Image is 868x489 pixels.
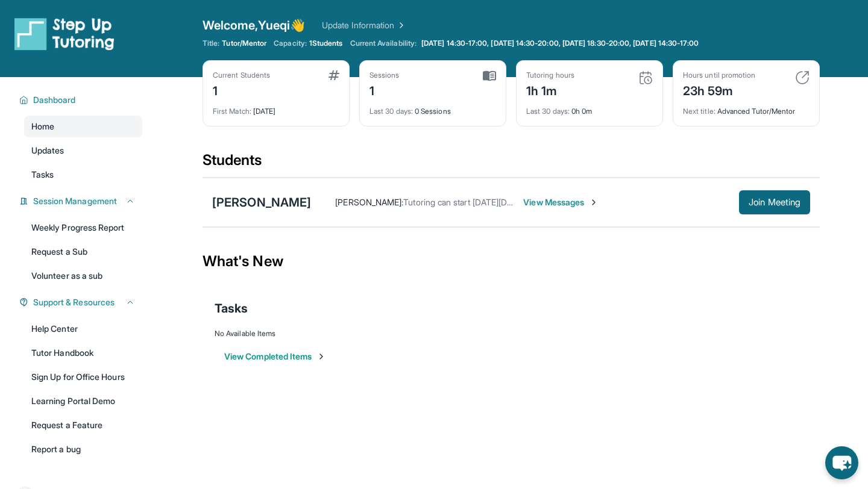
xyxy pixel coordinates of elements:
button: Support & Resources [28,296,135,308]
a: Volunteer as a sub [24,265,142,287]
span: 1 Students [309,39,343,48]
div: 1 [213,80,270,99]
div: [PERSON_NAME] [212,194,311,211]
div: 0h 0m [526,99,653,116]
span: Welcome, Yueqi 👋 [203,17,305,34]
div: [DATE] [213,99,339,116]
a: Weekly Progress Report [24,217,142,238]
a: Request a Sub [24,241,142,263]
a: Tutor Handbook [24,342,142,364]
a: Updates [24,140,142,161]
a: Request a Feature [24,414,142,436]
span: Updates [31,145,64,157]
span: View Messages [523,196,599,208]
div: No Available Items [215,329,808,338]
button: chat-button [825,446,858,479]
img: card [638,70,653,85]
span: Next title : [683,107,715,116]
button: View Completed Items [224,350,326,363]
div: What's New [203,235,820,288]
span: Tutor/Mentor [222,39,266,48]
span: Tasks [31,169,54,181]
span: Title: [203,39,219,48]
span: Join Meeting [749,199,800,206]
div: Students [203,151,820,177]
a: Tasks [24,164,142,185]
span: [DATE] 14:30-17:00, [DATE] 14:30-20:00, [DATE] 18:30-20:00, [DATE] 14:30-17:00 [421,39,699,48]
img: card [795,70,810,85]
button: Join Meeting [739,190,810,214]
a: Update Information [322,19,406,31]
div: Hours until promotion [683,70,755,80]
span: Tutoring can start [DATE][DATE] 5:30. That would be great! [403,197,627,207]
img: card [483,70,496,81]
div: Current Students [213,70,270,80]
a: [DATE] 14:30-17:00, [DATE] 14:30-20:00, [DATE] 18:30-20:00, [DATE] 14:30-17:00 [419,39,701,48]
div: Tutoring hours [526,70,574,80]
img: card [329,70,339,80]
img: Chevron Right [394,19,406,31]
span: First Match : [213,107,251,116]
div: 1 [370,80,400,99]
div: Advanced Tutor/Mentor [683,99,810,116]
span: Capacity: [274,39,307,48]
a: Sign Up for Office Hours [24,366,142,388]
span: Home [31,120,54,132]
a: Report a bug [24,438,142,460]
span: Last 30 days : [526,107,570,116]
div: 23h 59m [683,80,755,99]
a: Home [24,116,142,137]
div: 1h 1m [526,80,574,99]
span: Support & Resources [33,296,115,308]
div: 0 Sessions [370,99,496,116]
button: Session Management [28,195,135,207]
button: Dashboard [28,94,135,106]
div: Sessions [370,70,400,80]
span: Session Management [33,195,117,207]
span: Dashboard [33,94,76,106]
span: [PERSON_NAME] : [335,197,403,207]
a: Help Center [24,318,142,340]
span: Current Availability: [350,39,417,48]
span: Last 30 days : [370,107,413,116]
img: Chevron-Right [589,198,599,207]
img: logo [14,17,115,51]
span: Tasks [215,300,248,317]
a: Learning Portal Demo [24,390,142,412]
